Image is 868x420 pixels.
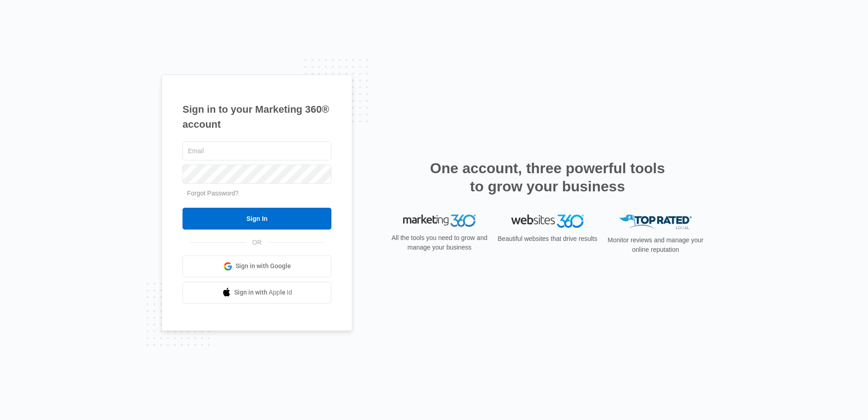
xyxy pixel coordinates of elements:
[236,261,291,271] span: Sign in with Google
[497,234,598,244] p: Beautiful websites that drive results
[511,215,584,228] img: Websites 360
[389,233,490,252] p: All the tools you need to grow and manage your business
[182,141,331,160] input: Email
[182,282,331,304] a: Sign in with Apple Id
[246,238,268,247] span: OR
[187,190,239,197] a: Forgot Password?
[182,208,331,230] input: Sign In
[403,215,476,227] img: Marketing 360
[234,288,292,297] span: Sign in with Apple Id
[605,235,706,255] p: Monitor reviews and manage your online reputation
[619,215,692,230] img: Top Rated Local
[427,159,668,195] h2: One account, three powerful tools to grow your business
[182,255,331,277] a: Sign in with Google
[182,102,331,132] h1: Sign in to your Marketing 360® account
